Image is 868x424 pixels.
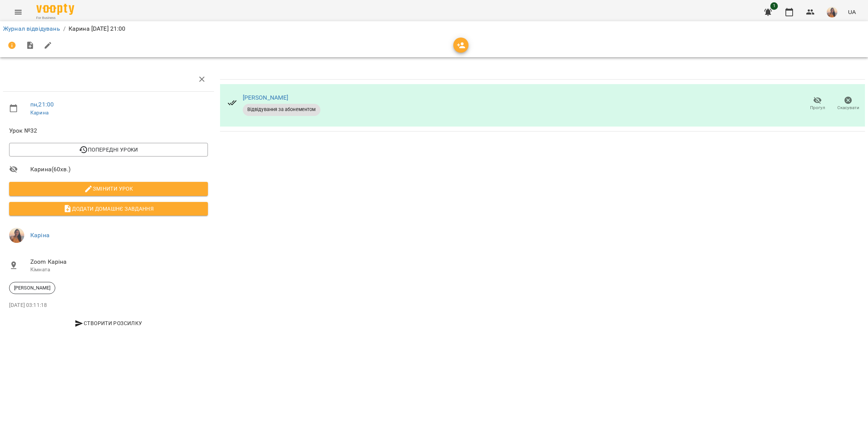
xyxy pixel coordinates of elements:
[9,3,27,21] button: Menu
[9,182,208,196] button: Змінити урок
[30,232,50,239] a: Каріна
[243,106,320,113] span: Відвідування за абонементом
[15,145,202,154] span: Попередні уроки
[837,105,859,111] span: Скасувати
[833,93,863,114] button: Скасувати
[802,93,833,114] button: Прогул
[12,319,205,328] span: Створити розсилку
[69,24,126,33] p: Карина [DATE] 21:00
[30,257,208,266] span: Zoom Каріна
[15,204,202,213] span: Додати домашнє завдання
[9,228,24,243] img: 069e1e257d5519c3c657f006daa336a6.png
[30,266,208,274] p: Кімната
[3,24,865,33] nav: breadcrumb
[9,282,55,294] div: [PERSON_NAME]
[36,16,74,20] span: For Business
[30,101,54,108] a: пн , 21:00
[827,7,837,17] img: 069e1e257d5519c3c657f006daa336a6.png
[36,4,74,15] img: Voopty Logo
[9,302,208,309] p: [DATE] 03:11:18
[9,143,208,156] button: Попередні уроки
[63,24,66,33] li: /
[9,126,208,135] span: Урок №32
[3,25,60,32] a: Журнал відвідувань
[845,5,859,19] button: UA
[30,165,208,174] span: Карина ( 60 хв. )
[243,94,289,101] a: [PERSON_NAME]
[770,2,778,10] span: 1
[9,285,55,291] span: [PERSON_NAME]
[848,8,856,16] span: UA
[15,184,202,193] span: Змінити урок
[30,110,48,116] a: Карина
[9,316,208,330] button: Створити розсилку
[810,105,825,111] span: Прогул
[9,202,208,216] button: Додати домашнє завдання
